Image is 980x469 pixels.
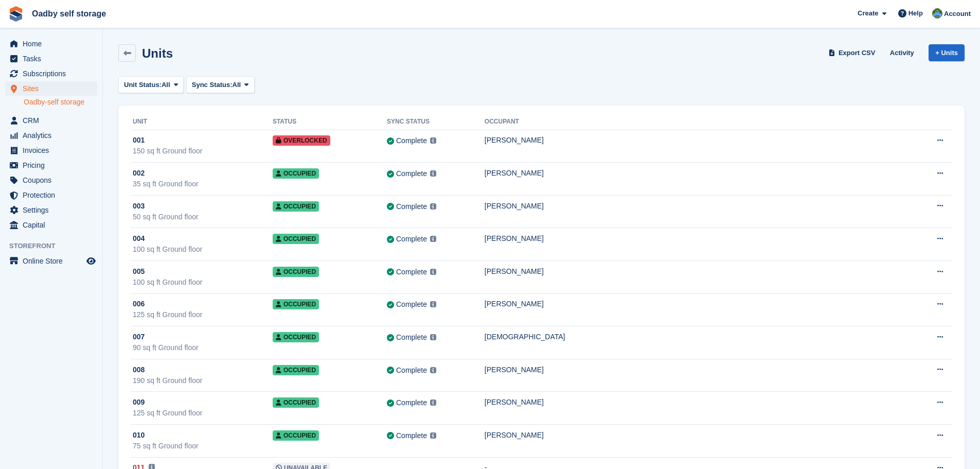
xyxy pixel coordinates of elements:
th: Unit [131,114,273,130]
span: Protection [23,188,84,202]
button: Unit Status: All [118,76,184,93]
a: + Units [929,44,965,61]
a: menu [5,66,97,81]
span: Capital [23,218,84,232]
div: [PERSON_NAME] [485,266,910,277]
span: Occupied [273,430,319,441]
span: 006 [133,299,145,309]
a: menu [5,143,97,158]
a: menu [5,254,97,268]
img: icon-info-grey-7440780725fd019a000dd9b08b2336e03edf1995a4989e88bcd33f0948082b44.svg [430,269,436,275]
span: Tasks [23,51,84,66]
a: menu [5,203,97,217]
img: icon-info-grey-7440780725fd019a000dd9b08b2336e03edf1995a4989e88bcd33f0948082b44.svg [430,334,436,340]
a: menu [5,188,97,202]
div: [PERSON_NAME] [485,201,910,212]
div: Complete [396,430,427,441]
img: icon-info-grey-7440780725fd019a000dd9b08b2336e03edf1995a4989e88bcd33f0948082b44.svg [430,236,436,242]
img: icon-info-grey-7440780725fd019a000dd9b08b2336e03edf1995a4989e88bcd33f0948082b44.svg [430,170,436,177]
img: stora-icon-8386f47178a22dfd0bd8f6a31ec36ba5ce8667c1dd55bd0f319d3a0aa187defe.svg [8,6,24,22]
span: Occupied [273,397,319,408]
span: CRM [23,113,84,128]
div: Complete [396,365,427,376]
div: 190 sq ft Ground floor [133,375,273,386]
img: Sanjeave Nagra [932,8,942,19]
span: Online Store [23,254,84,268]
div: Complete [396,234,427,245]
div: Complete [396,135,427,146]
a: Preview store [85,255,97,267]
span: 005 [133,266,145,277]
div: [PERSON_NAME] [485,299,910,309]
span: Export CSV [839,48,876,58]
div: 90 sq ft Ground floor [133,342,273,353]
span: 001 [133,135,145,146]
div: 50 sq ft Ground floor [133,212,273,222]
span: Occupied [273,201,319,212]
a: menu [5,158,97,172]
span: 007 [133,332,145,342]
a: menu [5,173,97,187]
div: [PERSON_NAME] [485,168,910,179]
img: icon-info-grey-7440780725fd019a000dd9b08b2336e03edf1995a4989e88bcd33f0948082b44.svg [430,301,436,307]
div: 75 sq ft Ground floor [133,441,273,451]
span: Home [23,37,84,51]
img: icon-info-grey-7440780725fd019a000dd9b08b2336e03edf1995a4989e88bcd33f0948082b44.svg [430,367,436,373]
img: icon-info-grey-7440780725fd019a000dd9b08b2336e03edf1995a4989e88bcd33f0948082b44.svg [430,137,436,144]
a: menu [5,81,97,96]
span: Sites [23,81,84,96]
span: Sync Status: [192,80,233,90]
span: Pricing [23,158,84,172]
span: Occupied [273,234,319,244]
span: Settings [23,203,84,217]
div: Complete [396,267,427,277]
div: [PERSON_NAME] [485,233,910,244]
span: Occupied [273,332,319,342]
a: menu [5,113,97,128]
th: Occupant [485,114,910,130]
span: Occupied [273,267,319,277]
h2: Units [142,46,173,60]
div: 150 sq ft Ground floor [133,146,273,157]
div: [PERSON_NAME] [485,397,910,408]
span: All [233,80,241,90]
div: 100 sq ft Ground floor [133,277,273,288]
a: menu [5,218,97,232]
a: menu [5,128,97,143]
span: Coupons [23,173,84,187]
div: [PERSON_NAME] [485,135,910,146]
span: Invoices [23,143,84,158]
div: Complete [396,168,427,179]
span: Help [908,8,923,19]
span: 009 [133,397,145,408]
div: [DEMOGRAPHIC_DATA] [485,332,910,342]
span: Create [858,8,878,19]
span: All [162,80,170,90]
div: Complete [396,332,427,343]
button: Sync Status: All [186,76,255,93]
div: 100 sq ft Ground floor [133,244,273,255]
span: 004 [133,233,145,244]
th: Sync Status [387,114,485,130]
span: Storefront [9,241,102,251]
span: Account [944,9,971,19]
span: Overlocked [273,135,330,146]
span: 002 [133,168,145,179]
span: Occupied [273,365,319,375]
span: Unit Status: [124,80,162,90]
div: 35 sq ft Ground floor [133,179,273,189]
img: icon-info-grey-7440780725fd019a000dd9b08b2336e03edf1995a4989e88bcd33f0948082b44.svg [430,399,436,406]
span: 003 [133,201,145,212]
img: icon-info-grey-7440780725fd019a000dd9b08b2336e03edf1995a4989e88bcd33f0948082b44.svg [430,203,436,210]
span: Analytics [23,128,84,143]
a: menu [5,51,97,66]
th: Status [273,114,387,130]
div: 125 sq ft Ground floor [133,408,273,419]
div: Complete [396,299,427,310]
img: icon-info-grey-7440780725fd019a000dd9b08b2336e03edf1995a4989e88bcd33f0948082b44.svg [430,432,436,439]
span: Occupied [273,168,319,179]
span: 010 [133,430,145,441]
span: 008 [133,364,145,375]
a: Oadby-self storage [24,97,97,107]
span: Subscriptions [23,66,84,81]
